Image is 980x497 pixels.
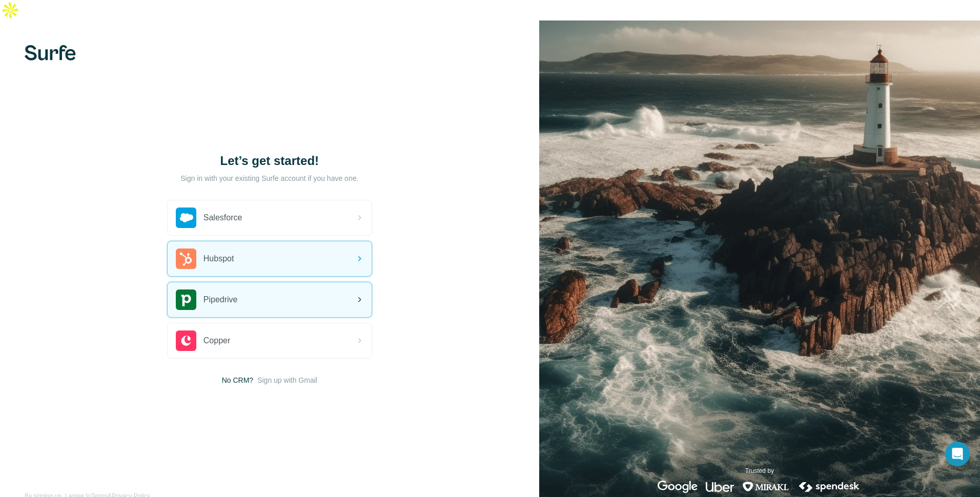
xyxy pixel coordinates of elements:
[167,153,372,169] h1: Let’s get started!
[176,208,196,228] img: salesforce's logo
[176,289,196,310] img: pipedrive's logo
[203,253,234,265] span: Hubspot
[222,375,253,385] span: No CRM?
[706,481,734,493] img: uber's logo
[180,173,358,183] p: Sign in with your existing Surfe account if you have one.
[798,481,861,493] img: spendesk's logo
[25,45,76,60] img: Surfe's logo
[945,442,970,466] div: Open Intercom Messenger
[203,335,230,347] span: Copper
[203,212,242,224] span: Salesforce
[176,248,196,269] img: hubspot's logo
[257,375,317,385] button: Sign up with Gmail
[176,330,196,351] img: copper's logo
[203,294,238,306] span: Pipedrive
[745,466,774,475] p: Trusted by
[658,481,698,493] img: google's logo
[742,481,789,493] img: mirakl's logo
